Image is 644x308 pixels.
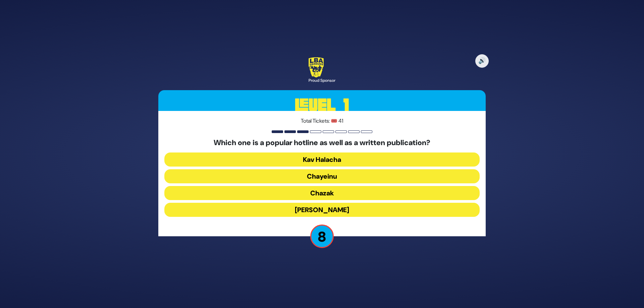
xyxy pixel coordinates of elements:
[164,152,480,167] button: Kav Halacha
[309,57,324,77] img: LBA
[164,203,480,217] button: [PERSON_NAME]
[310,225,334,248] p: 8
[164,186,480,200] button: Chazak
[309,77,335,83] div: Proud Sponsor
[164,117,480,125] p: Total Tickets: 🎟️ 41
[475,54,489,68] button: 🔊
[164,138,480,147] h5: Which one is a popular hotline as well as a written publication?
[158,90,486,120] h3: Level 1
[164,169,480,183] button: Chayeinu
